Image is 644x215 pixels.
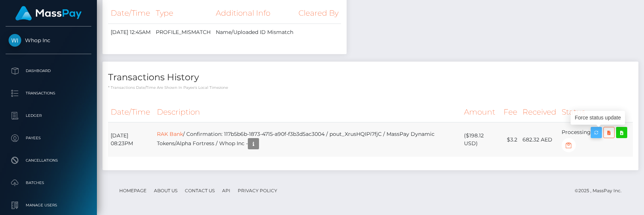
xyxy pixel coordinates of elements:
p: Cancellations [9,155,88,166]
th: Date/Time [108,3,153,24]
a: Contact Us [182,185,218,196]
p: Ledger [9,110,88,121]
td: ($198.12 USD) [461,122,501,157]
th: Fee [501,102,520,122]
td: [DATE] 12:45AM [108,24,153,41]
a: Manage Users [6,196,91,215]
th: Cleared By [296,3,341,24]
a: Privacy Policy [235,185,280,196]
img: MassPay Logo [15,6,82,21]
div: © 2025 , MassPay Inc. [575,187,627,195]
p: Manage Users [9,200,88,211]
td: $3.2 [501,122,520,157]
span: Whop Inc [6,37,91,44]
a: Transactions [6,84,91,103]
p: Batches [9,177,88,188]
a: Ledger [6,106,91,125]
th: Received [520,102,559,122]
a: RAK Bank [157,131,183,137]
th: Date/Time [108,102,154,122]
a: Dashboard [6,62,91,80]
p: Payees [9,133,88,144]
th: Additional Info [213,3,296,24]
div: Force status update [571,111,625,125]
a: Homepage [116,185,149,196]
p: * Transactions date/time are shown in payee's local timezone [108,85,633,90]
a: About Us [151,185,180,196]
h4: Transactions History [108,71,633,84]
td: 682.32 AED [520,122,559,157]
th: Status [559,102,633,122]
p: Transactions [9,88,88,99]
a: API [219,185,233,196]
th: Type [153,3,213,24]
th: Amount [461,102,501,122]
p: Dashboard [9,65,88,77]
img: Whop Inc [9,34,21,47]
td: PROFILE_MISMATCH [153,24,213,41]
a: Batches [6,174,91,192]
td: [DATE] 08:23PM [108,122,154,157]
td: Processing [559,122,633,157]
td: / Confirmation: 117b5b6b-1873-4715-a90f-f3b3d5ac3004 / pout_XrusHQIPi7fjC / MassPay Dynamic Token... [154,122,461,157]
a: Cancellations [6,151,91,170]
a: Payees [6,129,91,147]
th: Description [154,102,461,122]
td: Name/Uploaded ID Mismatch [213,24,296,41]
